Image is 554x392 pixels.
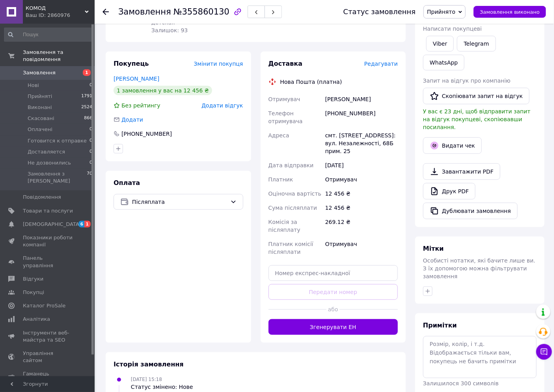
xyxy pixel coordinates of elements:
span: Платник [269,176,293,183]
span: КОМОД [26,5,85,12]
span: Покупці [23,289,44,296]
span: Оплата [114,179,140,187]
div: Статус змінено: Нове [131,383,193,391]
span: 0 [90,126,92,133]
span: Примітки [423,322,457,329]
span: Доставка [269,60,303,67]
span: Інструменти веб-майстра та SEO [23,329,73,344]
div: Ваш ID: 2860976 [26,12,95,19]
span: Показники роботи компанії [23,234,73,248]
span: Дата відправки [269,162,314,168]
div: 12 456 ₴ [324,201,399,215]
span: Прийнято [427,9,455,15]
div: [PERSON_NAME] [324,92,399,106]
input: Пошук [4,28,93,42]
span: Управління сайтом [23,350,73,364]
div: 269.12 ₴ [324,215,399,237]
span: Запит на відгук про компанію [423,78,511,84]
span: або [326,305,339,313]
span: 2524 [81,104,92,111]
div: Нова Пошта (платна) [278,78,344,86]
span: Післяплата [132,198,227,206]
span: Замовлення та повідомлення [23,49,95,63]
span: Відгуки [23,276,43,283]
div: Повернутися назад [103,8,109,16]
span: Артикул: Комплект детская [151,11,208,26]
button: Замовлення виконано [474,6,546,18]
input: Номер експрес-накладної [269,265,398,281]
button: Чат з покупцем [536,344,552,360]
span: Виконані [28,104,52,111]
span: Не дозвонились [28,159,71,166]
span: Покупець [114,60,149,67]
span: Замовлення виконано [480,9,540,15]
button: Дублювати замовлення [423,203,518,219]
div: [DATE] [324,158,399,172]
span: Особисті нотатки, які бачите лише ви. З їх допомогою можна фільтрувати замовлення [423,257,535,279]
span: Оціночна вартість [269,190,321,197]
span: У вас є 23 дні, щоб відправити запит на відгук покупцеві, скопіювавши посилання. [423,108,531,130]
span: Редагувати [364,61,398,67]
span: Готовится к отправке [28,137,87,144]
button: Скопіювати запит на відгук [423,88,530,104]
span: Аналітика [23,316,50,323]
span: 1791 [81,93,92,100]
span: [DEMOGRAPHIC_DATA] [23,221,81,228]
span: 1 [84,221,91,227]
div: 1 замовлення у вас на 12 456 ₴ [114,86,212,95]
span: Доставляется [28,148,65,155]
span: 866 [84,115,92,122]
div: смт. [STREET_ADDRESS]: вул. Незалежності, 68Б прим. 25 [324,128,399,158]
span: Товари та послуги [23,207,73,214]
span: Адреса [269,132,289,139]
button: Згенерувати ЕН [269,319,398,335]
div: [PHONE_NUMBER] [121,130,173,138]
span: 1 [83,69,91,76]
span: 0 [90,148,92,155]
span: 0 [90,159,92,166]
span: Каталог ProSale [23,302,65,309]
span: Історія замовлення [114,361,184,368]
span: Замовлення [118,7,171,17]
span: 70 [87,170,92,185]
a: WhatsApp [423,55,464,70]
div: 12 456 ₴ [324,187,399,201]
span: Повідомлення [23,194,61,201]
a: Друк PDF [423,183,476,200]
span: 6 [78,221,85,227]
div: Статус замовлення [343,8,416,16]
a: [PERSON_NAME] [114,76,159,82]
a: Telegram [457,36,496,52]
span: Комісія за післяплату [269,219,300,233]
span: Панель управління [23,255,73,269]
span: 0 [90,137,92,144]
div: Отримувач [324,172,399,187]
span: Телефон отримувача [269,110,303,124]
span: Додати відгук [201,102,243,109]
span: Нові [28,82,39,89]
div: Отримувач [324,237,399,259]
span: Платник комісії післяплати [269,241,313,255]
span: Залишок: 93 [151,27,188,33]
span: Залишилося 300 символів [423,381,499,387]
span: Змінити покупця [194,61,243,67]
span: Скасовані [28,115,54,122]
span: Без рейтингу [121,102,160,109]
span: Замовлення з [PERSON_NAME] [28,170,87,185]
span: Замовлення [23,69,56,76]
span: Прийняті [28,93,52,100]
span: Написати покупцеві [423,26,482,32]
a: Viber [426,36,454,52]
span: Отримувач [269,96,300,102]
span: Мітки [423,245,444,252]
div: [PHONE_NUMBER] [324,106,399,128]
span: Сума післяплати [269,205,317,211]
span: Додати [121,116,143,123]
span: [DATE] 15:18 [131,377,162,383]
span: №355860130 [173,7,229,17]
a: Завантажити PDF [423,163,500,180]
span: Гаманець компанії [23,370,73,385]
span: Оплачені [28,126,52,133]
button: Видати чек [423,137,482,154]
span: 0 [90,82,92,89]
